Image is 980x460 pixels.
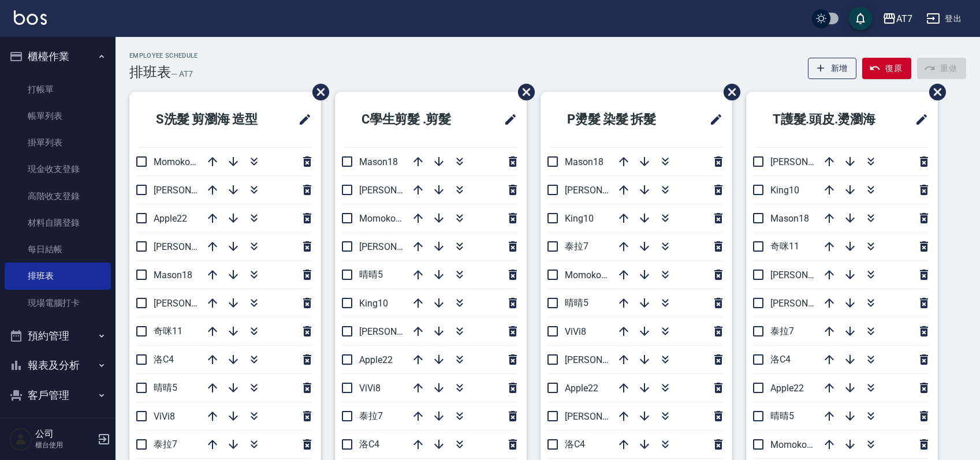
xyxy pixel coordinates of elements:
[770,156,845,167] span: [PERSON_NAME]2
[565,241,588,252] span: 泰拉7
[770,213,809,224] span: Mason18
[497,106,517,133] span: 修改班表的標題
[35,428,94,440] h5: 公司
[9,428,32,451] img: Person
[770,298,845,309] span: [PERSON_NAME]9
[755,99,900,140] h2: T護髮.頭皮.燙瀏海
[808,58,857,79] button: 新增
[5,129,111,156] a: 掛單列表
[509,75,536,109] span: 刪除班表
[129,52,198,59] h2: Employee Schedule
[878,7,917,31] button: AT7
[5,380,111,410] button: 客戶管理
[550,99,688,140] h2: P燙髮 染髮 拆髮
[304,75,331,109] span: 刪除班表
[5,321,111,351] button: 預約管理
[5,236,111,263] a: 每日結帳
[154,439,177,450] span: 泰拉7
[921,75,948,109] span: 刪除班表
[770,354,791,365] span: 洛C4
[14,10,47,25] img: Logo
[359,298,388,309] span: King10
[5,410,111,440] button: 員工及薪資
[154,241,228,252] span: [PERSON_NAME]2
[565,156,603,167] span: Mason18
[702,106,723,133] span: 修改班表的標題
[5,103,111,129] a: 帳單列表
[359,185,434,196] span: [PERSON_NAME]9
[770,410,794,421] span: 晴晴5
[862,58,911,79] button: 復原
[5,263,111,289] a: 排班表
[908,106,929,133] span: 修改班表的標題
[770,439,817,450] span: Momoko12
[154,326,182,336] span: 奇咪11
[770,383,804,394] span: Apple22
[359,383,381,394] span: ViVi8
[565,354,639,365] span: [PERSON_NAME]2
[565,185,639,196] span: [PERSON_NAME]9
[154,298,228,309] span: [PERSON_NAME]6
[896,12,912,26] div: AT7
[154,156,200,167] span: Momoko12
[565,411,639,422] span: [PERSON_NAME]6
[5,210,111,236] a: 材料自購登錄
[565,297,588,308] span: 晴晴5
[154,354,174,365] span: 洛C4
[5,42,111,72] button: 櫃檯作業
[35,440,94,450] p: 櫃台使用
[770,270,845,281] span: [PERSON_NAME]6
[565,270,612,281] span: Momoko12
[154,382,177,393] span: 晴晴5
[5,290,111,316] a: 現場電腦打卡
[5,76,111,103] a: 打帳單
[849,7,872,30] button: save
[359,241,434,252] span: [PERSON_NAME]2
[565,383,598,394] span: Apple22
[922,8,966,29] button: 登出
[359,439,379,450] span: 洛C4
[770,326,794,336] span: 泰拉7
[154,411,175,422] span: ViVi8
[359,410,383,421] span: 泰拉7
[291,106,312,133] span: 修改班表的標題
[359,354,393,365] span: Apple22
[565,213,594,224] span: King10
[770,185,799,196] span: King10
[154,185,228,196] span: [PERSON_NAME]9
[344,99,482,140] h2: C學生剪髮 .剪髮
[154,270,192,281] span: Mason18
[359,269,383,280] span: 晴晴5
[5,183,111,210] a: 高階收支登錄
[715,75,742,109] span: 刪除班表
[770,241,799,252] span: 奇咪11
[359,156,398,167] span: Mason18
[129,64,171,80] h3: 排班表
[565,439,585,450] span: 洛C4
[565,326,586,337] span: ViVi8
[154,213,187,224] span: Apple22
[359,326,434,337] span: [PERSON_NAME]6
[5,156,111,182] a: 現金收支登錄
[359,213,406,224] span: Momoko12
[139,99,283,140] h2: S洗髮 剪瀏海 造型
[171,68,193,80] h6: — AT7
[5,350,111,380] button: 報表及分析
